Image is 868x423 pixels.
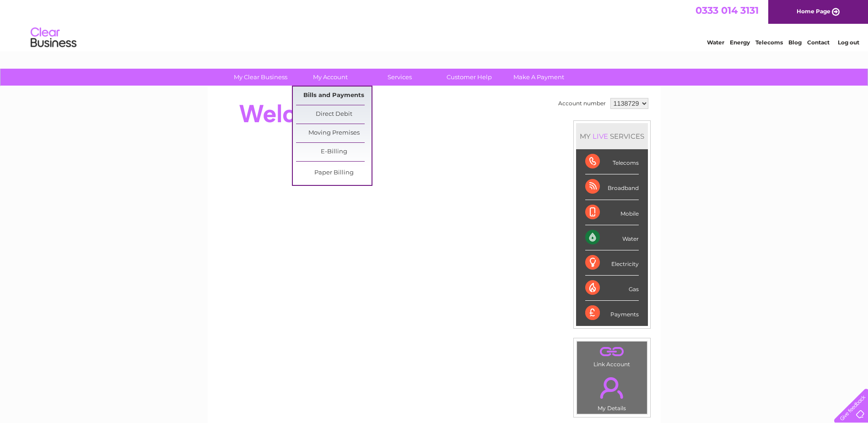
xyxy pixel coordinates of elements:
[296,143,372,161] a: E-Billing
[501,69,577,86] a: Make A Payment
[755,39,783,46] a: Telecoms
[695,5,759,16] a: 0333 014 3131
[556,96,608,111] td: Account number
[591,132,610,141] div: LIVE
[585,276,639,301] div: Gas
[730,39,750,46] a: Energy
[585,200,639,225] div: Mobile
[585,250,639,276] div: Electricity
[362,69,437,86] a: Services
[296,124,372,142] a: Moving Premises
[296,164,372,182] a: Paper Billing
[579,344,645,360] a: .
[585,301,639,325] div: Payments
[577,369,647,414] td: My Details
[30,24,77,52] img: logo.png
[296,87,372,105] a: Bills and Payments
[807,39,830,46] a: Contact
[577,341,647,370] td: Link Account
[223,69,298,86] a: My Clear Business
[296,105,372,124] a: Direct Debit
[431,69,507,86] a: Customer Help
[579,372,645,404] a: .
[707,39,724,46] a: Water
[788,39,802,46] a: Blog
[585,174,639,200] div: Broadband
[576,123,648,149] div: MY SERVICES
[585,225,639,250] div: Water
[838,39,859,46] a: Log out
[218,5,651,44] div: Clear Business is a trading name of Verastar Limited (registered in [GEOGRAPHIC_DATA] No. 3667643...
[292,69,368,86] a: My Account
[585,149,639,174] div: Telecoms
